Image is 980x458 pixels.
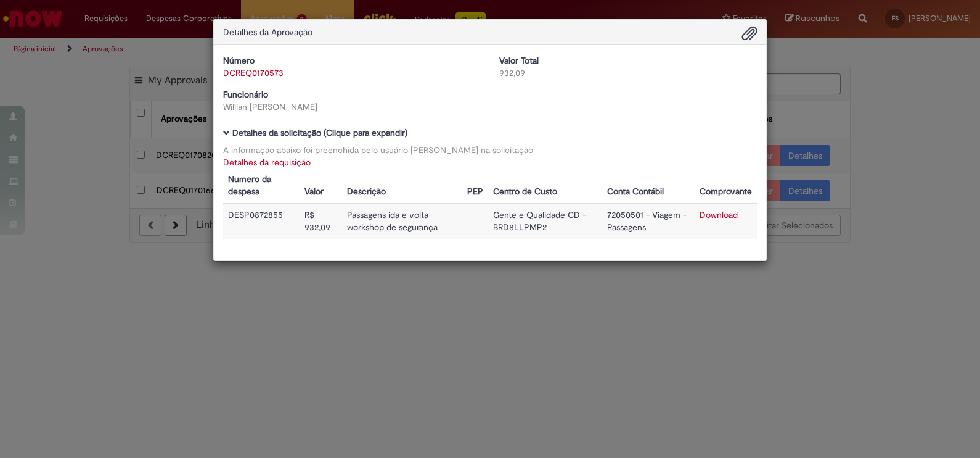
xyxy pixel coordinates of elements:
a: DCREQ0170573 [223,67,284,78]
th: Descrição [342,169,463,204]
th: Numero da despesa [223,169,300,204]
td: Gente e Qualidade CD - BRD8LLPMP2 [488,204,602,239]
a: Detalhes da requisição [223,157,311,168]
th: Conta Contábil [602,169,695,204]
td: DESP0872855 [223,204,300,239]
b: Detalhes da solicitação (Clique para expandir) [232,127,407,138]
td: 72050501 - Viagem - Passagens [602,204,695,239]
a: Download [700,209,738,220]
div: Willian [PERSON_NAME] [223,101,481,113]
b: Funcionário [223,89,268,100]
td: Passagens ida e volta workshop de segurança [342,204,463,239]
th: PEP [462,169,488,204]
th: Valor [300,169,342,204]
div: 932,09 [499,67,757,79]
td: R$ 932,09 [300,204,342,239]
span: Detalhes da Aprovação [223,27,312,38]
b: Valor Total [499,55,539,66]
th: Centro de Custo [488,169,602,204]
b: Número [223,55,255,66]
h5: Detalhes da solicitação (Clique para expandir) [223,128,757,138]
div: A informação abaixo foi preenchida pelo usuário [PERSON_NAME] na solicitação [223,144,757,156]
th: Comprovante [695,169,757,204]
